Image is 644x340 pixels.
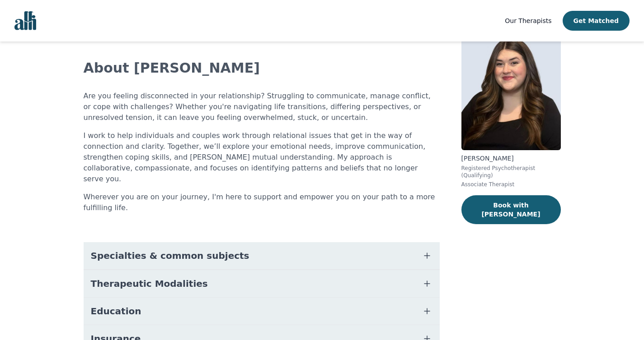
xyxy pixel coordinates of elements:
p: Registered Psychotherapist (Qualifying) [461,165,561,179]
h2: About [PERSON_NAME] [84,60,440,76]
button: Education [84,298,440,325]
span: Education [91,305,141,317]
button: Therapeutic Modalities [84,270,440,297]
p: Are you feeling disconnected in your relationship? Struggling to communicate, manage conflict, or... [84,91,440,123]
span: Therapeutic Modalities [91,277,208,290]
span: Specialties & common subjects [91,249,249,262]
p: Associate Therapist [461,181,561,188]
p: I work to help individuals and couples work through relational issues that get in the way of conn... [84,130,440,184]
button: Book with [PERSON_NAME] [461,195,561,224]
p: Wherever you are on your journey, I'm here to support and empower you on your path to a more fulf... [84,192,440,213]
button: Get Matched [563,11,630,31]
button: Specialties & common subjects [84,242,440,269]
a: Our Therapists [505,15,551,26]
img: Olivia_Snow [461,20,561,150]
img: alli logo [14,11,36,30]
p: [PERSON_NAME] [461,154,561,163]
span: Our Therapists [505,17,551,24]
